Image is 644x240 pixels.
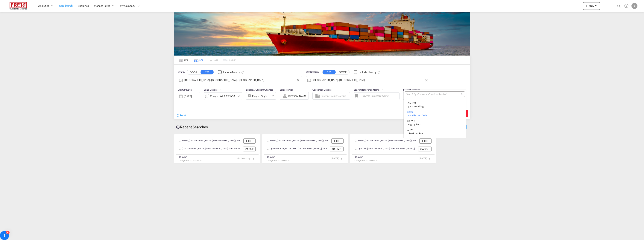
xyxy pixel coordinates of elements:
[406,111,408,114] span: $
[406,128,463,135] div: UZS
[406,114,463,117] div: United States Dollar
[406,138,409,141] span: B$
[406,137,463,144] div: VES
[406,119,463,126] div: UYU
[406,132,463,135] div: Uzbekistan Som
[406,120,410,123] span: $U
[406,123,463,126] div: Uruguay Peso
[406,110,463,117] div: USD
[3,220,16,234] iframe: Chat
[406,105,463,108] div: Ugandan shilling
[406,129,409,132] span: лв
[406,102,411,105] span: USh
[406,93,461,96] input: Search by Currency/ Country/ Symbol
[461,93,463,96] md-icon: icon-magnify
[406,101,463,108] div: UGX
